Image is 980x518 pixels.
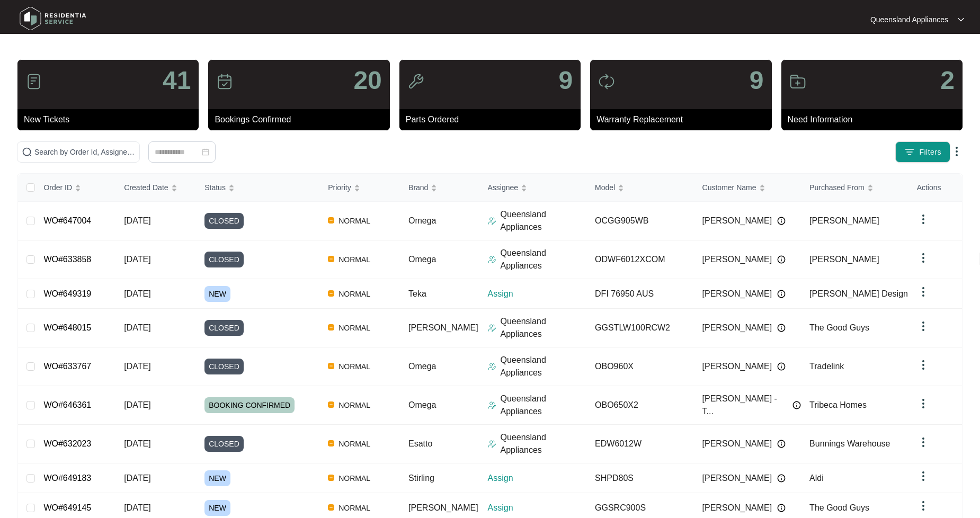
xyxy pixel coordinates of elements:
[328,440,334,446] img: Vercel Logo
[124,255,150,264] span: [DATE]
[586,386,694,425] td: OBO650X2
[809,216,879,225] span: [PERSON_NAME]
[809,439,890,448] span: Bunnings Warehouse
[408,503,478,512] span: [PERSON_NAME]
[950,145,963,158] img: dropdown arrow
[917,499,930,512] img: dropdown arrow
[777,362,786,371] img: Info icon
[204,182,226,193] span: Status
[334,253,375,266] span: NORMAL
[163,68,191,93] p: 41
[115,174,196,202] th: Created Date
[777,217,786,225] img: Info icon
[204,397,295,413] span: BOOKING CONFIRMED
[488,440,496,448] img: Assigner Icon
[479,174,587,202] th: Assignee
[908,174,962,202] th: Actions
[43,474,91,483] a: WO#649183
[919,147,941,158] span: Filters
[809,503,869,512] span: The Good Guys
[702,215,772,227] span: [PERSON_NAME]
[501,247,587,272] p: Queensland Appliances
[904,147,915,157] img: filter icon
[488,255,496,264] img: Assigner Icon
[319,174,400,202] th: Priority
[25,73,42,90] img: icon
[702,288,772,300] span: [PERSON_NAME]
[334,360,375,373] span: NORMAL
[406,113,581,126] p: Parts Ordered
[328,401,334,408] img: Vercel Logo
[586,463,694,493] td: SHPD80S
[595,182,615,193] span: Model
[777,504,786,512] img: Info icon
[777,290,786,298] img: Info icon
[334,321,375,334] span: NORMAL
[788,113,963,126] p: Need Information
[408,289,426,298] span: Teka
[586,240,694,279] td: ODWF6012XCOM
[792,401,801,409] img: Info icon
[917,470,930,483] img: dropdown arrow
[558,68,573,93] p: 9
[204,436,244,452] span: CLOSED
[777,255,786,264] img: Info icon
[408,182,428,193] span: Brand
[328,504,334,511] img: Vercel Logo
[43,362,91,371] a: WO#633767
[488,182,519,193] span: Assignee
[586,347,694,386] td: OBO960X
[702,253,772,266] span: [PERSON_NAME]
[408,362,436,371] span: Omega
[34,146,135,158] input: Search by Order Id, Assignee Name, Customer Name, Brand and Model
[702,182,756,193] span: Customer Name
[958,17,964,22] img: dropdown arrow
[204,470,230,486] span: NEW
[488,288,587,300] p: Assign
[702,437,772,450] span: [PERSON_NAME]
[43,439,91,448] a: WO#632023
[43,182,72,193] span: Order ID
[488,401,496,409] img: Assigner Icon
[328,475,334,481] img: Vercel Logo
[328,324,334,331] img: Vercel Logo
[777,474,786,483] img: Info icon
[801,174,908,202] th: Purchased From
[488,472,587,485] p: Assign
[334,215,375,227] span: NORMAL
[124,474,150,483] span: [DATE]
[328,217,334,224] img: Vercel Logo
[328,363,334,369] img: Vercel Logo
[501,431,587,457] p: Queensland Appliances
[501,392,587,418] p: Queensland Appliances
[124,439,150,448] span: [DATE]
[702,321,772,334] span: [PERSON_NAME]
[124,323,150,332] span: [DATE]
[501,208,587,234] p: Queensland Appliances
[408,439,432,448] span: Esatto
[408,474,434,483] span: Stirling
[43,323,91,332] a: WO#648015
[917,436,930,449] img: dropdown arrow
[488,324,496,332] img: Assigner Icon
[334,437,375,450] span: NORMAL
[809,255,879,264] span: [PERSON_NAME]
[22,147,32,157] img: search-icon
[408,323,478,332] span: [PERSON_NAME]
[35,174,115,202] th: Order ID
[204,320,244,336] span: CLOSED
[702,502,772,514] span: [PERSON_NAME]
[586,425,694,463] td: EDW6012W
[809,182,864,193] span: Purchased From
[702,392,788,418] span: [PERSON_NAME] - T...
[895,141,950,163] button: filter iconFilters
[24,113,199,126] p: New Tickets
[917,397,930,410] img: dropdown arrow
[408,400,436,409] span: Omega
[586,202,694,240] td: OCGG905WB
[16,3,90,34] img: residentia service logo
[328,256,334,262] img: Vercel Logo
[408,255,436,264] span: Omega
[809,323,869,332] span: The Good Guys
[43,216,91,225] a: WO#647004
